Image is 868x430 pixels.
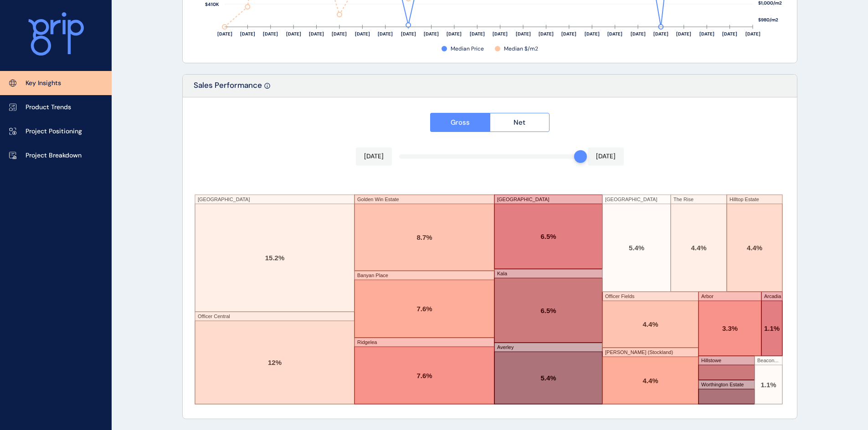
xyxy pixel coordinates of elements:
[26,127,82,136] p: Project Positioning
[430,113,490,132] button: Gross
[596,152,616,161] p: [DATE]
[194,80,262,97] p: Sales Performance
[504,45,538,53] span: Median $/m2
[26,103,71,112] p: Product Trends
[451,45,484,53] span: Median Price
[490,113,550,132] button: Net
[26,79,61,88] p: Key Insights
[26,151,82,160] p: Project Breakdown
[364,152,384,161] p: [DATE]
[451,118,470,127] span: Gross
[758,17,778,23] text: $980/m2
[514,118,525,127] span: Net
